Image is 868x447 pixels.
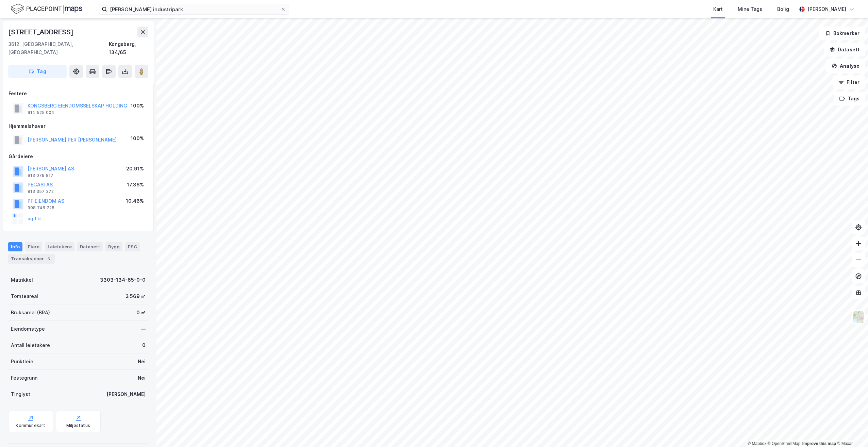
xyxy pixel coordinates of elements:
[109,40,148,56] div: Kongsberg, 134/65
[834,92,865,105] button: Tags
[11,276,33,284] div: Matrikkel
[106,390,146,398] div: [PERSON_NAME]
[748,441,766,446] a: Mapbox
[11,309,50,317] div: Bruksareal (BRA)
[28,205,54,211] div: 998 746 728
[126,165,144,173] div: 20.91%
[8,254,55,264] div: Transaksjoner
[834,414,868,447] div: Kontrollprogram for chat
[107,4,281,14] input: Søk på adresse, matrikkel, gårdeiere, leietakere eller personer
[141,325,146,333] div: —
[131,134,144,143] div: 100%
[802,441,836,446] a: Improve this map
[126,292,146,300] div: 3 569 ㎡
[11,358,33,366] div: Punktleie
[768,441,801,446] a: OpenStreetMap
[11,341,50,349] div: Antall leietakere
[713,5,723,13] div: Kart
[127,181,144,189] div: 17.36%
[738,5,762,13] div: Mine Tags
[8,40,109,56] div: 3612, [GEOGRAPHIC_DATA], [GEOGRAPHIC_DATA]
[9,122,148,130] div: Hjemmelshaver
[8,242,22,251] div: Info
[125,242,140,251] div: ESG
[8,65,67,78] button: Tag
[77,242,103,251] div: Datasett
[11,292,38,300] div: Tomteareal
[852,311,865,324] img: Z
[142,341,146,349] div: 0
[138,374,146,382] div: Nei
[28,189,54,194] div: 813 357 372
[777,5,789,13] div: Bolig
[16,423,45,428] div: Kommunekart
[9,152,148,161] div: Gårdeiere
[807,5,846,13] div: [PERSON_NAME]
[136,309,146,317] div: 0 ㎡
[131,102,144,110] div: 100%
[28,110,54,115] div: 914 525 004
[126,197,144,205] div: 10.46%
[11,374,37,382] div: Festegrunn
[11,3,82,15] img: logo.f888ab2527a4732fd821a326f86c7f29.svg
[105,242,122,251] div: Bygg
[45,255,52,262] div: 5
[138,358,146,366] div: Nei
[45,242,74,251] div: Leietakere
[819,27,865,40] button: Bokmerker
[826,59,865,73] button: Analyse
[66,423,90,428] div: Miljøstatus
[8,27,75,37] div: [STREET_ADDRESS]
[28,173,53,178] div: 913 079 817
[824,43,865,56] button: Datasett
[11,390,30,398] div: Tinglyst
[834,414,868,447] iframe: Chat Widget
[25,242,42,251] div: Eiere
[833,76,865,89] button: Filter
[11,325,45,333] div: Eiendomstype
[100,276,146,284] div: 3303-134-65-0-0
[9,89,148,98] div: Festere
